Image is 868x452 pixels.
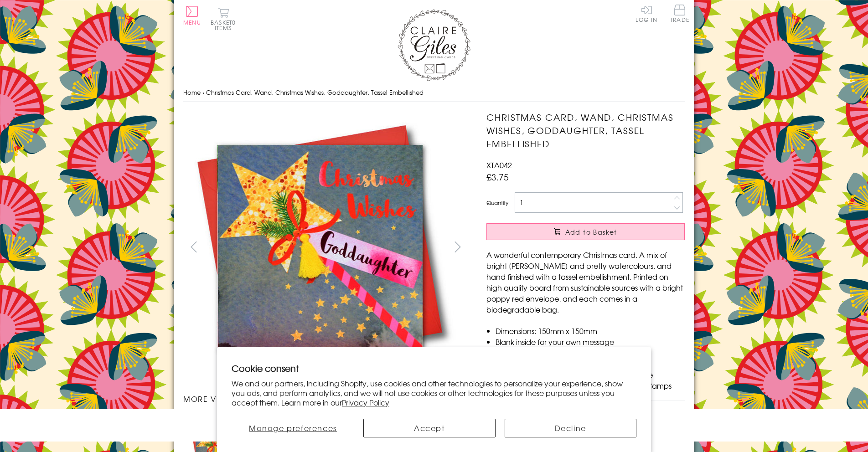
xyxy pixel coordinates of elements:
button: Decline [505,419,637,437]
li: Dimensions: 150mm x 150mm [496,325,685,336]
a: Home [183,88,201,97]
img: Christmas Card, Wand, Christmas Wishes, Goddaughter, Tassel Embellished [468,111,742,384]
li: Blank inside for your own message [496,336,685,347]
button: next [448,236,468,257]
span: › [202,88,204,97]
h2: Cookie consent [232,362,636,375]
button: Accept [363,419,496,437]
span: Trade [670,5,689,22]
p: A wonderful contemporary Christmas card. A mix of bright [PERSON_NAME] and pretty watercolours, a... [486,249,685,315]
h3: More views [183,393,468,404]
a: Log In [635,5,657,22]
button: Manage preferences [232,419,354,437]
button: prev [183,236,204,257]
span: Christmas Card, Wand, Christmas Wishes, Goddaughter, Tassel Embellished [206,88,424,97]
img: Claire Giles Greetings Cards [398,9,470,81]
button: Menu [183,6,201,25]
label: Quantity [486,199,508,207]
p: We and our partners, including Shopify, use cookies and other technologies to personalize your ex... [232,379,636,407]
span: £3.75 [486,170,509,183]
span: Menu [183,18,201,26]
button: Add to Basket [486,223,685,240]
span: XTA042 [486,159,512,170]
nav: breadcrumbs [183,83,685,102]
h1: Christmas Card, Wand, Christmas Wishes, Goddaughter, Tassel Embellished [486,111,685,150]
a: Trade [670,5,689,24]
span: Manage preferences [249,422,337,433]
a: Privacy Policy [342,397,389,408]
img: Christmas Card, Wand, Christmas Wishes, Goddaughter, Tassel Embellished [183,111,457,384]
span: 0 items [215,18,236,32]
button: Basket0 items [211,7,236,31]
span: Add to Basket [565,227,617,236]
